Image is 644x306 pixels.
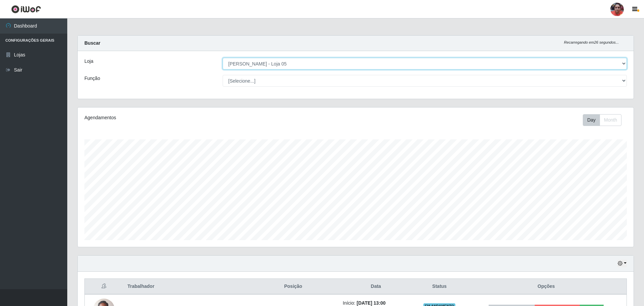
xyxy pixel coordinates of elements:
[357,300,386,306] time: [DATE] 13:00
[564,40,619,44] i: Recarregando em 26 segundos...
[123,279,248,295] th: Trabalhador
[466,279,627,295] th: Opções
[84,114,305,121] div: Agendamentos
[84,75,100,82] label: Função
[84,58,93,65] label: Loja
[583,114,627,126] div: Toolbar with button groups
[84,40,100,46] strong: Buscar
[248,279,339,295] th: Posição
[583,114,600,126] button: Day
[339,279,413,295] th: Data
[413,279,466,295] th: Status
[11,5,41,13] img: CoreUI Logo
[583,114,621,126] div: First group
[600,114,621,126] button: Month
